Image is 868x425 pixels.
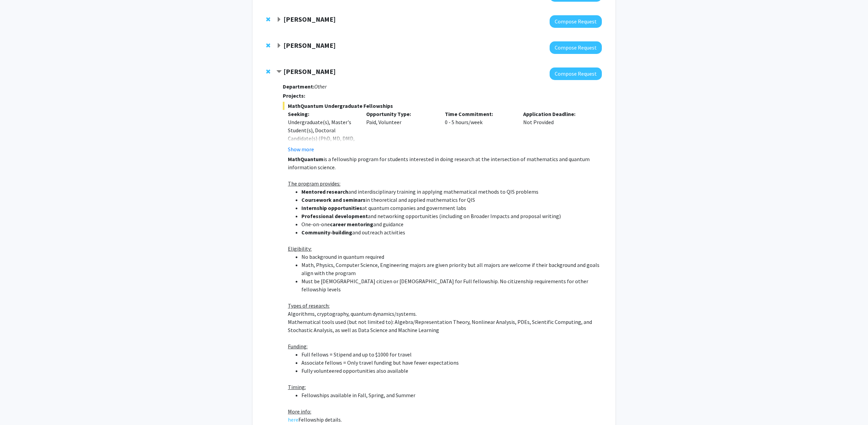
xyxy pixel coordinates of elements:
[314,83,327,90] i: Other
[301,213,368,219] strong: Professional development
[445,110,513,118] p: Time Commitment:
[288,302,330,309] u: Types of research:
[288,416,602,424] p: Fellowship details .
[283,102,602,110] span: MathQuantum Undergraduate Fellowships
[301,196,602,204] li: in theoretical and applied mathematics for QIS
[366,110,435,118] p: Opportunity Type:
[550,15,602,28] button: Compose Request to Dong Liang
[288,180,340,187] u: The program provides:
[301,196,366,203] strong: Coursework and seminars
[550,67,602,80] button: Compose Request to Daniel Serrano
[301,391,602,399] li: Fellowships available in Fall, Spring, and Summer
[288,156,323,162] strong: MathQuantum
[288,318,602,334] p: Mathematical tools used (but not limited to): Algebra/Representation Theory, Nonlinear Analysis, ...
[283,92,305,99] strong: Projects:
[301,367,602,375] li: Fully volunteered opportunities also available
[518,110,597,153] div: Not Provided
[301,253,602,261] li: No background in quantum required
[301,212,602,220] li: and networking opportunities (including on Broader Impacts and proposal writing)
[361,110,440,153] div: Paid, Volunteer
[288,408,311,415] u: More info:
[550,41,602,54] button: Compose Request to Yanxin Liu
[301,204,602,212] li: at quantum companies and government labs
[288,110,356,118] p: Seeking:
[301,277,602,293] li: Must be [DEMOGRAPHIC_DATA] citizen or [DEMOGRAPHIC_DATA] for Full fellowship. No citizenship requ...
[301,229,352,236] strong: Community-building
[283,15,336,23] strong: [PERSON_NAME]
[301,228,602,236] li: and outreach activities
[288,118,356,167] div: Undergraduate(s), Master's Student(s), Doctoral Candidate(s) (PhD, MD, DMD, PharmD, etc.), Postdo...
[301,188,348,195] strong: Mentored research
[523,110,592,118] p: Application Deadline:
[288,343,308,350] u: Funding:
[288,245,312,252] u: Eligibility:
[301,205,362,211] strong: Internship opportunities
[301,359,602,367] li: Associate fellows = Only travel funding but have fewer expectations
[5,394,29,420] iframe: Chat
[301,350,602,359] li: Full fellows = Stipend and up to $1000 for travel
[283,67,336,76] strong: [PERSON_NAME]
[330,221,373,228] strong: career mentoring
[288,416,298,424] a: here
[301,261,602,277] li: Math, Physics, Computer Science, Engineering majors are given priority but all majors are welcome...
[276,43,282,49] span: Expand Yanxin Liu Bookmark
[301,220,602,228] li: One-on-one and guidance
[283,41,336,50] strong: [PERSON_NAME]
[288,145,314,153] button: Show more
[283,83,314,90] strong: Department:
[266,43,270,48] span: Remove Yanxin Liu from bookmarks
[288,155,602,171] p: is a fellowship program for students interested in doing research at the intersection of mathemat...
[301,188,602,196] li: and interdisciplinary training in applying mathematical methods to QIS problems
[288,384,306,390] u: Timing:
[266,69,270,74] span: Remove Daniel Serrano from bookmarks
[276,69,282,75] span: Contract Daniel Serrano Bookmark
[440,110,518,153] div: 0 - 5 hours/week
[266,17,270,22] span: Remove Dong Liang from bookmarks
[288,310,602,318] p: Algorithms, cryptography, quantum dynamics/systems.
[276,17,282,22] span: Expand Dong Liang Bookmark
